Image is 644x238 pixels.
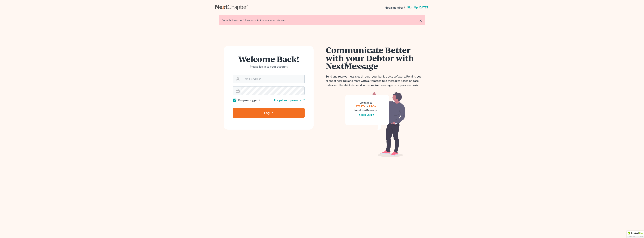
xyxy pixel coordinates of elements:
[241,75,304,83] input: Email Address
[345,92,405,157] img: nextmessage_bg-59042aed3d76b12b5cd301f8e5b87938c9018125f34e5fa2b7a6b67550977c72.svg
[354,108,378,112] div: to get NextMessage.
[354,101,378,104] div: Upgrade to
[274,98,305,102] a: Forgot your password?
[419,18,422,23] a: ×
[233,64,305,69] p: Please log in to your account
[326,46,425,70] h1: Communicate Better with your Debtor with NextMessage
[233,108,305,118] input: Log In
[406,6,429,9] a: Sign up [DATE]!
[238,98,261,102] label: Keep me logged in
[222,18,422,22] div: Sorry, but you don't have permission to access this page
[369,105,376,108] a: PRO+
[233,55,305,63] h1: Welcome Back!
[358,114,374,117] a: Learn more
[627,231,644,238] div: TrustedSite Certified
[356,105,365,108] a: START+
[385,5,405,10] strong: Not a member?
[366,105,369,108] span: or
[326,74,425,87] p: Send and receive messages through your bankruptcy software. Remind your client of hearings and mo...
